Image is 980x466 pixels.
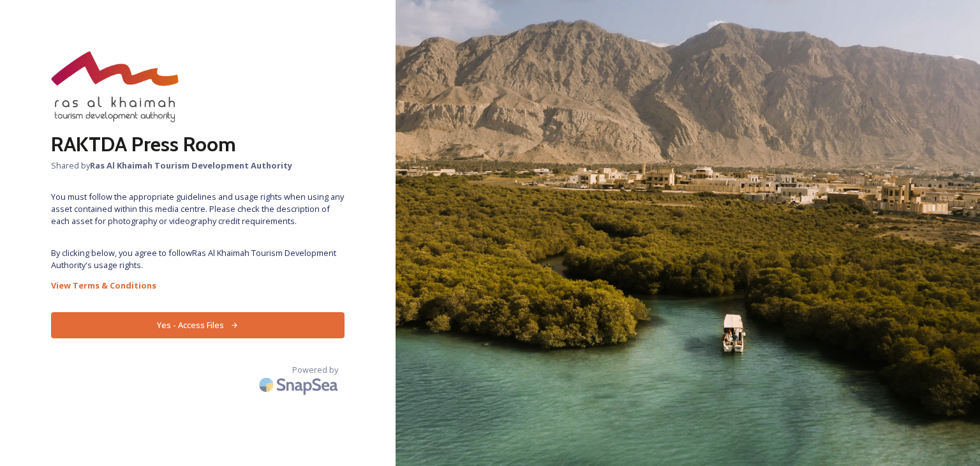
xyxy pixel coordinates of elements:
h2: RAKTDA Press Room [51,129,345,160]
span: Shared by [51,160,345,172]
a: View Terms & Conditions [51,278,345,293]
span: You must follow the appropriate guidelines and usage rights when using any asset contained within... [51,191,345,228]
img: raktda_eng_new-stacked-logo_rgb.png [51,51,179,123]
strong: Ras Al Khaimah Tourism Development Authority [90,160,292,171]
span: Powered by [292,364,338,376]
img: SnapSea Logo [255,370,345,400]
button: Yes - Access Files [51,312,345,338]
strong: View Terms & Conditions [51,280,156,291]
span: By clicking below, you agree to follow Ras Al Khaimah Tourism Development Authority 's usage rights. [51,247,345,271]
